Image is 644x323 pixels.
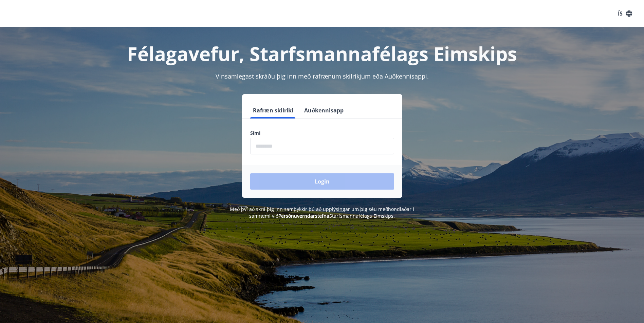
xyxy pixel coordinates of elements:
h1: Félagavefur, Starfsmannafélags Eimskips [86,41,558,66]
label: Sími [250,130,394,136]
button: ÍS [614,7,636,20]
a: Persónuverndarstefna [278,213,329,219]
button: Auðkennisapp [301,102,346,119]
button: Rafræn skilríki [250,102,296,119]
span: Með því að skrá þig inn samþykkir þú að upplýsingar um þig séu meðhöndlaðar í samræmi við Starfsm... [230,206,414,219]
span: Vinsamlegast skráðu þig inn með rafrænum skilríkjum eða Auðkennisappi. [216,72,429,80]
